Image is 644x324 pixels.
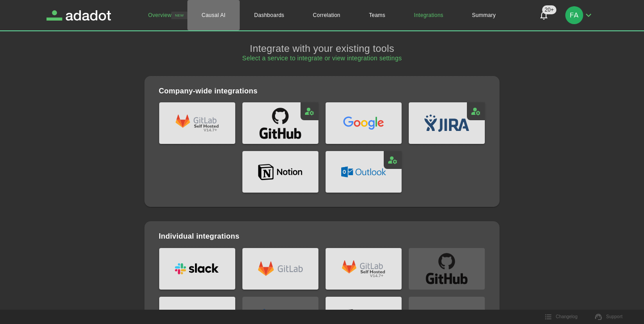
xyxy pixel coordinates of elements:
a: Adadot Homepage [47,10,111,21]
svg: Connected [387,155,398,165]
button: google [326,102,402,144]
h3: Company-wide integrations [159,87,485,95]
h2: Select a service to integrate or view integration settings [242,55,402,62]
button: Changelog [540,310,583,324]
button: fabiola.dominguez [562,4,597,27]
img: fabiola.dominguez [565,6,583,24]
button: gitlab [242,248,318,290]
button: gitlabSelfManaged [326,248,402,290]
button: Notifications [533,4,555,26]
button: microsoft: Connected [326,151,402,193]
button: github: Connected [242,102,318,144]
h1: Integrate with your existing tools [250,43,394,55]
span: 20+ [542,5,556,14]
button: gitlabSelfManaged [159,102,235,144]
button: slack [159,248,235,290]
text: v14.7+ [370,273,384,278]
button: jira: Connected [409,102,485,144]
text: v14.7+ [203,128,217,133]
button: notion [242,151,318,193]
h3: Individual integrations [159,232,485,240]
svg: Connected [470,106,481,117]
svg: Connected [304,106,315,117]
a: Support [590,310,628,324]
